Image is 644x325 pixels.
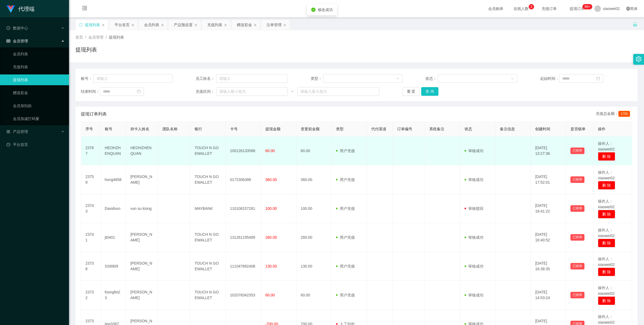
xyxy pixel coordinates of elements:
[598,268,615,276] button: 删 除
[226,252,261,281] td: 111047892408
[336,177,355,182] span: 用户充值
[226,281,261,310] td: 102078342353
[81,165,101,194] td: 23759
[190,165,226,194] td: TOUCH N GO EWALLET
[13,87,65,98] a: 赠送彩金
[296,194,332,223] td: 100.00
[226,223,261,252] td: 131261195489
[567,7,587,11] span: 提现订单
[318,8,333,12] span: 修改成功
[81,252,101,281] td: 23738
[296,252,332,281] td: 130.00
[75,46,97,54] h1: 提现列表
[598,181,615,190] button: 删 除
[540,76,559,81] span: 起始时间：
[226,136,261,165] td: 100126133588
[531,252,566,281] td: [DATE] 16:38:35
[216,74,288,83] input: 请输入
[81,194,101,223] td: 23743
[311,8,316,12] i: icon: check-circle
[130,127,149,131] span: 持卡人姓名
[296,136,332,165] td: 60.00
[81,111,107,117] span: 提现订单列表
[598,257,615,267] span: 操作人：xiaowei02
[511,7,531,11] span: 在线人数
[6,129,28,134] span: 产品管理
[101,165,126,194] td: hong4658
[93,74,173,83] input: 请输入
[190,194,226,223] td: MAYBANK
[190,281,226,310] td: TOUCH N GO EWALLET
[101,136,126,165] td: HEOHZHENQUAN
[396,77,399,81] i: 图标: down
[598,296,615,305] button: 删 除
[81,136,101,165] td: 23767
[465,293,483,297] span: 审核成功
[530,4,532,9] p: 3
[583,4,592,9] sup: 1208
[13,113,65,124] a: 会员加减打码量
[598,199,615,209] span: 操作人：xiaowei02
[126,194,158,223] td: vun su kiong
[237,20,252,30] div: 赠送彩金
[161,23,164,27] i: 图标: close
[288,89,297,94] span: ~
[618,111,630,117] span: 1750
[311,76,323,81] span: 类型：
[266,20,282,30] div: 注单管理
[190,252,226,281] td: TOUCH N GO EWALLET
[531,223,566,252] td: [DATE] 16:40:52
[598,210,615,218] button: 删 除
[598,286,615,296] span: 操作人：xiaowei02
[570,176,584,183] button: 已锁单
[465,206,483,211] span: 审核驳回
[511,77,514,81] i: 图标: down
[296,281,332,310] td: 60.00
[216,87,288,96] input: 请输入最小值为
[633,22,638,27] i: 图标: unlock
[6,39,28,43] span: 会员管理
[101,223,126,252] td: jt0401
[336,264,355,268] span: 用户充值
[598,314,615,324] span: 操作人：xiaowei02
[465,235,483,240] span: 审核成功
[570,148,584,154] button: 已锁单
[636,56,642,62] i: 图标: setting
[531,165,566,194] td: [DATE] 17:52:01
[126,165,158,194] td: [PERSON_NAME]
[126,223,158,252] td: [PERSON_NAME]
[296,223,332,252] td: 260.00
[224,23,227,27] i: 图标: close
[190,223,226,252] td: TOUCH N GO EWALLET
[403,87,420,96] button: 重 置
[598,228,615,238] span: 操作人：xiaowei02
[570,234,584,241] button: 已锁单
[265,264,277,268] span: 130.00
[500,127,515,131] span: 备注信息
[13,74,65,85] a: 提现列表
[465,264,483,268] span: 审核成功
[598,152,615,161] button: 删 除
[296,165,332,194] td: 360.00
[13,100,65,111] a: 会员加扣款
[570,292,584,298] button: 已锁单
[88,35,103,39] span: 会员管理
[226,165,261,194] td: 0172306388
[174,20,193,30] div: 产品预设置
[6,130,10,134] i: 图标: appstore-o
[85,35,86,39] span: /
[144,20,159,30] div: 会员列表
[13,61,65,72] a: 充值列表
[81,223,101,252] td: 23741
[336,149,355,153] span: 用户充值
[531,281,566,310] td: [DATE] 14:53:24
[85,127,93,131] span: 序号
[196,89,216,94] span: 充值区间：
[85,20,100,30] div: 提现列表
[196,76,216,81] span: 员工姓名：
[101,281,126,310] td: foongfei23
[131,23,134,27] i: 图标: close
[207,20,222,30] div: 充值列表
[126,252,158,281] td: [PERSON_NAME]
[301,127,320,131] span: 变更前金额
